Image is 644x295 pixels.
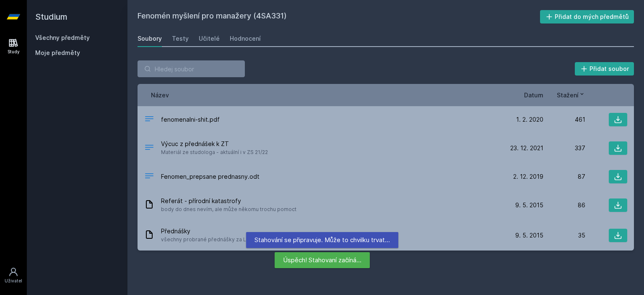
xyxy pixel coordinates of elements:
[524,91,543,99] button: Datum
[161,115,220,124] span: fenomenalni-shit.pdf
[543,201,585,209] div: 86
[275,252,370,268] div: Úspěch! Stahovaní začíná…
[144,114,154,126] div: PDF
[199,30,220,47] a: Učitelé
[138,10,540,23] h2: Fenomén myšlení pro manažery (4SA331)
[543,172,585,181] div: 87
[161,197,296,205] span: Referát - přírodní katastrofy
[35,49,80,57] span: Moje předměty
[513,172,543,181] span: 2. 12. 2019
[161,140,268,148] span: Výcuc z přednášek k ZT
[575,62,634,76] button: Přidat soubor
[543,115,585,124] div: 461
[543,144,585,152] div: 337
[557,91,579,99] span: Stažení
[144,171,154,183] div: ODT
[515,201,543,209] span: 9. 5. 2015
[8,49,20,55] div: Study
[230,34,261,43] div: Hodnocení
[540,10,634,23] button: Přidat do mých předmětů
[516,115,543,124] span: 1. 2. 2020
[199,34,220,43] div: Učitelé
[510,144,543,152] span: 23. 12. 2021
[161,148,268,157] span: Materiál ze studologa - aktuální i v ZS 21/22
[161,205,296,214] span: body do dnes nevím, ale může někomu trochu pomoct
[161,235,325,244] span: všechny probrané přednášky za LS2015 poslané [PERSON_NAME]
[543,231,585,240] div: 35
[144,142,154,154] div: .PDF
[5,278,22,284] div: Uživatel
[151,91,169,99] button: Název
[138,30,162,47] a: Soubory
[138,34,162,43] div: Soubory
[35,34,90,41] a: Všechny předměty
[2,34,25,59] a: Study
[138,60,245,77] input: Hledej soubor
[230,30,261,47] a: Hodnocení
[161,172,260,181] span: Fenomen_prepsane prednasny.odt
[246,232,398,248] div: Stahování se připravuje. Může to chvilku trvat…
[161,227,325,235] span: Přednášky
[515,231,543,240] span: 9. 5. 2015
[172,34,189,43] div: Testy
[172,30,189,47] a: Testy
[557,91,585,99] button: Stažení
[2,263,25,288] a: Uživatel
